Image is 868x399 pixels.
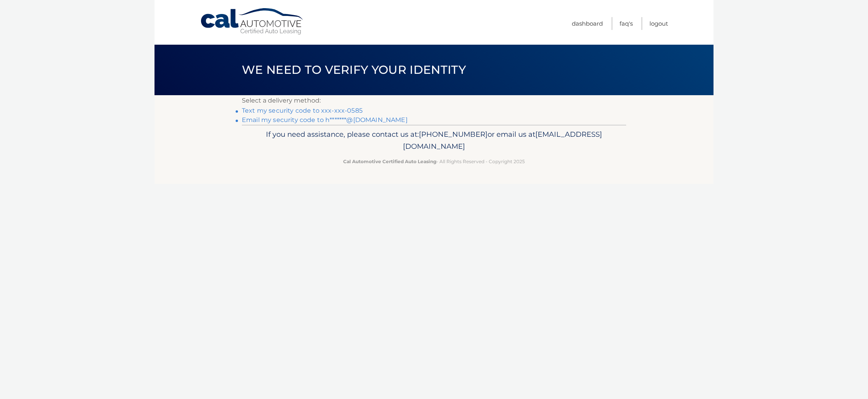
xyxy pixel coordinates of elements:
[572,17,603,30] a: Dashboard
[247,157,621,166] p: - All Rights Reserved - Copyright 2025
[200,8,305,35] a: Cal Automotive
[649,17,668,30] a: Logout
[419,130,488,139] span: [PHONE_NUMBER]
[242,95,626,106] p: Select a delivery method:
[247,128,621,153] p: If you need assistance, please contact us at: or email us at
[242,63,466,77] span: We need to verify your identity
[242,107,363,114] a: Text my security code to xxx-xxx-0585
[620,17,633,30] a: FAQ's
[343,159,436,164] strong: Cal Automotive Certified Auto Leasing
[242,116,408,124] a: Email my security code to h*******@[DOMAIN_NAME]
